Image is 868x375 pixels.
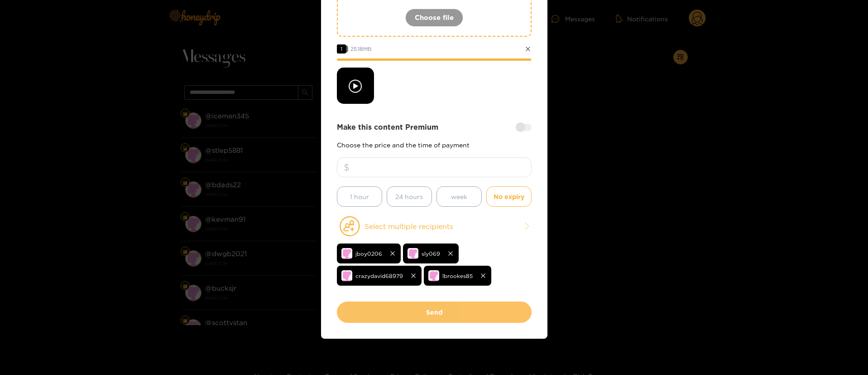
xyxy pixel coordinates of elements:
span: jboy0206 [355,248,382,259]
button: week [436,186,482,207]
img: no-avatar.png [428,270,439,281]
span: crazydavid68979 [355,271,403,281]
span: 1 hour [350,191,369,202]
button: Send [337,302,532,323]
span: 24 hours [395,191,423,202]
span: 1 [337,44,346,54]
button: Choose file [405,9,463,27]
button: 1 hour [337,186,382,207]
span: No expiry [494,191,524,202]
img: no-avatar.png [341,248,352,259]
p: Choose the price and the time of payment [337,141,532,148]
img: no-avatar.png [408,248,418,259]
img: no-avatar.png [341,270,352,281]
button: No expiry [486,186,532,207]
strong: Make this content Premium [337,122,438,132]
span: 25.18 MB [350,46,372,52]
span: week [451,191,467,202]
button: Select multiple recipients [337,216,532,237]
span: lbrookes85 [442,271,473,281]
button: 24 hours [387,186,432,207]
span: sly069 [422,248,440,259]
